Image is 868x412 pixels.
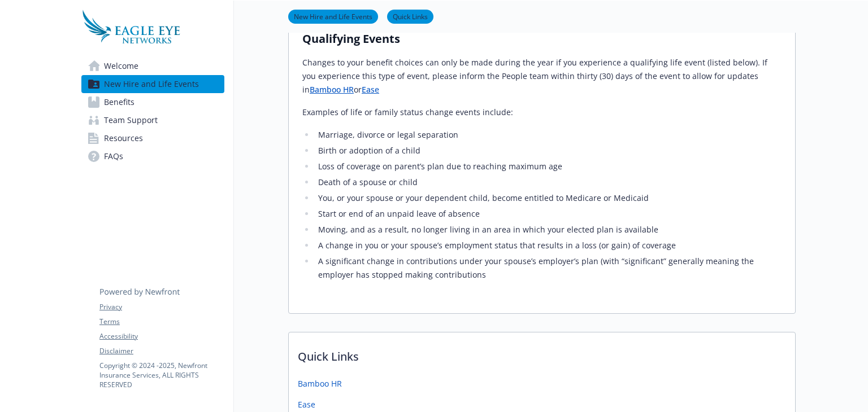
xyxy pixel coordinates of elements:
[104,147,123,165] span: FAQs
[315,255,782,282] li: A significant change in contributions under your spouse’s employer’s plan (with “significant” gen...
[315,160,782,173] li: Loss of coverage on parent’s plan due to reaching maximum age
[298,398,315,410] a: Ease
[99,346,224,356] a: Disclaimer
[288,11,378,21] a: New Hire and Life Events
[99,302,224,312] a: Privacy
[302,106,782,119] p: Examples of life or family status change events include:
[104,111,158,129] span: Team Support
[99,317,224,327] a: Terms
[315,239,782,252] li: A change in you or your spouse’s employment status that results in a loss (or gain) of coverage
[104,75,199,93] span: New Hire and Life Events
[315,191,782,205] li: You, or your spouse or your dependent child, become entitled to Medicare or Medicaid
[81,129,224,147] a: Resources
[298,378,342,389] a: Bamboo HR
[81,93,224,111] a: Benefits
[315,176,782,189] li: Death of a spouse or child
[104,129,143,147] span: Resources
[81,57,224,75] a: Welcome
[104,93,134,111] span: Benefits
[81,111,224,129] a: Team Support
[387,11,433,21] a: Quick Links
[81,75,224,93] a: New Hire and Life Events
[315,223,782,236] li: Moving, and as a result, no longer living in an area in which your elected plan is available
[81,147,224,165] a: FAQs
[315,144,782,157] li: Birth or adoption of a child
[289,332,795,374] p: Quick Links
[310,84,354,95] a: Bamboo HR
[99,331,224,341] a: Accessibility
[99,361,224,389] p: Copyright © 2024 - 2025 , Newfront Insurance Services, ALL RIGHTS RESERVED
[315,128,782,142] li: Marriage, divorce or legal separation
[104,57,138,75] span: Welcome
[362,84,379,95] a: Ease
[302,56,782,97] p: Changes to your benefit choices can only be made during the year if you experience a qualifying l...
[302,31,400,46] strong: Qualifying Events
[315,207,782,221] li: Start or end of an unpaid leave of absence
